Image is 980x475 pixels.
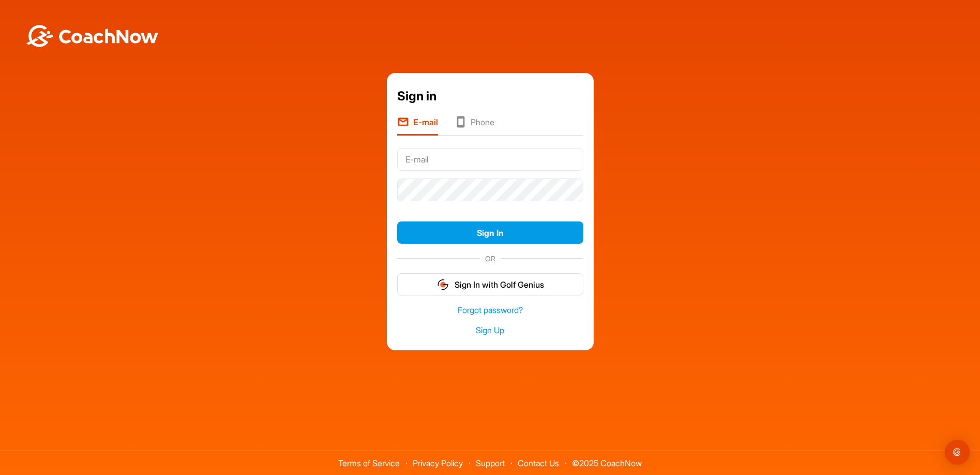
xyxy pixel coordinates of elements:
[476,458,505,468] a: Support
[455,116,494,136] li: Phone
[397,304,583,316] a: Forgot password?
[397,87,583,106] div: Sign in
[25,25,159,47] img: BwLJSsUCoWCh5upNqxVrqldRgqLPVwmV24tXu5FoVAoFEpwwqQ3VIfuoInZCoVCoTD4vwADAC3ZFMkVEQFDAAAAAElFTkSuQmCC
[945,440,970,465] div: Open Intercom Messenger
[397,273,583,295] button: Sign In with Golf Genius
[567,451,647,467] span: © 2025 CoachNow
[436,278,449,291] img: gg_logo
[397,221,583,244] button: Sign In
[480,253,501,264] span: OR
[397,324,583,336] a: Sign Up
[397,148,583,171] input: E-mail
[338,458,400,468] a: Terms of Service
[413,458,463,468] a: Privacy Policy
[518,458,559,468] a: Contact Us
[397,116,438,136] li: E-mail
